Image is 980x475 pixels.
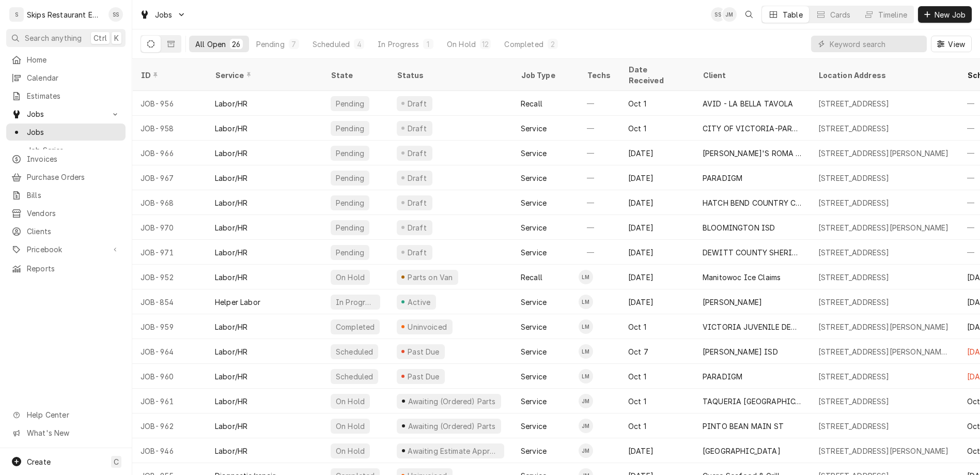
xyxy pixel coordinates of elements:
[620,413,694,438] div: Oct 1
[818,173,890,183] div: [STREET_ADDRESS]
[215,272,247,283] div: Labor/HR
[6,168,126,186] a: Purchase Orders
[579,270,593,284] div: LM
[521,321,547,332] div: Service
[521,446,547,456] div: Service
[215,197,247,208] div: Labor/HR
[830,36,922,52] input: Keyword search
[579,344,593,359] div: Longino Monroe's Avatar
[407,421,496,432] div: Awaiting (Ordered) Parts
[132,265,207,289] div: JOB-952
[703,98,794,109] div: AVID - LA BELLA TAVOLA
[703,197,802,208] div: HATCH BEND COUNTRY CLUB
[132,314,207,339] div: JOB-959
[579,240,620,265] div: —
[141,70,196,81] div: ID
[6,150,126,167] a: Invoices
[132,190,207,215] div: JOB-968
[407,446,500,456] div: Awaiting Estimate Approval
[579,116,620,141] div: —
[521,123,547,134] div: Service
[132,91,207,116] div: JOB-956
[703,446,781,456] div: [GEOGRAPHIC_DATA]
[335,148,365,159] div: Pending
[6,142,126,159] a: Job Series
[703,421,784,432] div: PINTO BEAN MAIN ST
[703,297,762,308] div: [PERSON_NAME]
[521,346,547,357] div: Service
[6,406,126,423] a: Go to Help Center
[27,190,120,201] span: Bills
[504,39,543,50] div: Completed
[407,371,441,382] div: Past Due
[818,346,951,357] div: [STREET_ADDRESS][PERSON_NAME][PERSON_NAME]
[521,396,547,407] div: Service
[215,148,247,159] div: Labor/HR
[620,339,694,364] div: Oct 7
[215,70,312,81] div: Service
[132,339,207,364] div: JOB-964
[818,421,890,432] div: [STREET_ADDRESS]
[703,321,802,332] div: VICTORIA JUVENILE DETENTION CTR
[587,70,612,81] div: Techs
[291,39,297,50] div: 7
[620,389,694,413] div: Oct 1
[6,29,126,47] button: Search anythingCtrlK
[215,98,247,109] div: Labor/HR
[703,70,800,81] div: Client
[620,190,694,215] div: [DATE]
[946,39,967,50] span: View
[132,289,207,314] div: JOB-854
[356,39,362,50] div: 4
[9,7,24,22] div: S
[27,427,119,438] span: What's New
[6,241,126,258] a: Go to Pricebook
[703,123,802,134] div: CITY OF VICTORIA-PARKS & REC
[27,54,120,65] span: Home
[132,215,207,240] div: JOB-970
[215,173,247,183] div: Labor/HR
[521,173,547,183] div: Service
[215,446,247,456] div: Labor/HR
[132,141,207,165] div: JOB-966
[521,297,547,308] div: Service
[335,396,366,407] div: On Hold
[132,389,207,413] div: JOB-961
[818,222,949,233] div: [STREET_ADDRESS][PERSON_NAME]
[27,226,120,237] span: Clients
[550,39,556,50] div: 2
[407,396,496,407] div: Awaiting (Ordered) Parts
[407,272,454,283] div: Parts on Van
[406,98,428,109] div: Draft
[818,396,890,407] div: [STREET_ADDRESS]
[703,346,778,357] div: [PERSON_NAME] ISD
[818,446,949,456] div: [STREET_ADDRESS][PERSON_NAME]
[521,247,547,258] div: Service
[215,421,247,432] div: Labor/HR
[818,247,890,258] div: [STREET_ADDRESS]
[620,116,694,141] div: Oct 1
[406,173,428,183] div: Draft
[6,187,126,204] a: Bills
[335,123,365,134] div: Pending
[579,215,620,240] div: —
[579,394,593,408] div: JM
[620,438,694,463] div: [DATE]
[27,244,105,255] span: Pricebook
[579,270,593,284] div: Longino Monroe's Avatar
[918,6,972,23] button: New Job
[108,7,123,22] div: SS
[132,413,207,438] div: JOB-962
[521,70,570,81] div: Job Type
[620,165,694,190] div: [DATE]
[818,70,948,81] div: Location Address
[579,295,593,309] div: Longino Monroe's Avatar
[406,222,428,233] div: Draft
[579,443,593,458] div: JM
[579,419,593,433] div: JM
[108,7,123,22] div: Shan Skipper's Avatar
[878,9,907,20] div: Timeline
[215,123,247,134] div: Labor/HR
[27,90,120,101] span: Estimates
[132,364,207,389] div: JOB-960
